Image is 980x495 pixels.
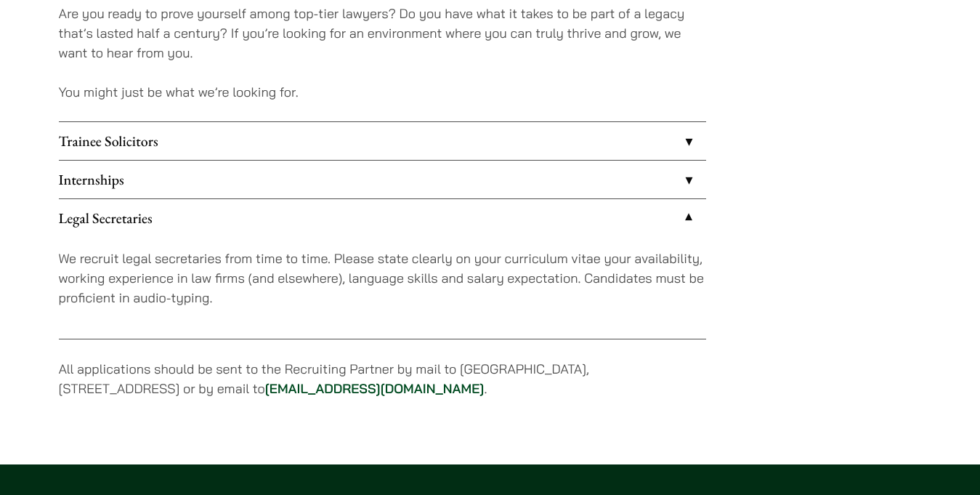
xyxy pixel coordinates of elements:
a: Trainee Solicitors [59,122,706,160]
p: Are you ready to prove yourself among top-tier lawyers? Do you have what it takes to be part of a... [59,4,706,63]
a: Internships [59,161,706,198]
p: You might just be what we’re looking for. [59,82,706,102]
p: We recruit legal secretaries from time to time. Please state clearly on your curriculum vitae you... [59,249,706,307]
a: [EMAIL_ADDRESS][DOMAIN_NAME] [265,380,485,397]
div: Legal Secretaries [59,237,706,339]
a: Legal Secretaries [59,199,706,237]
p: All applications should be sent to the Recruiting Partner by mail to [GEOGRAPHIC_DATA], [STREET_A... [59,359,706,398]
